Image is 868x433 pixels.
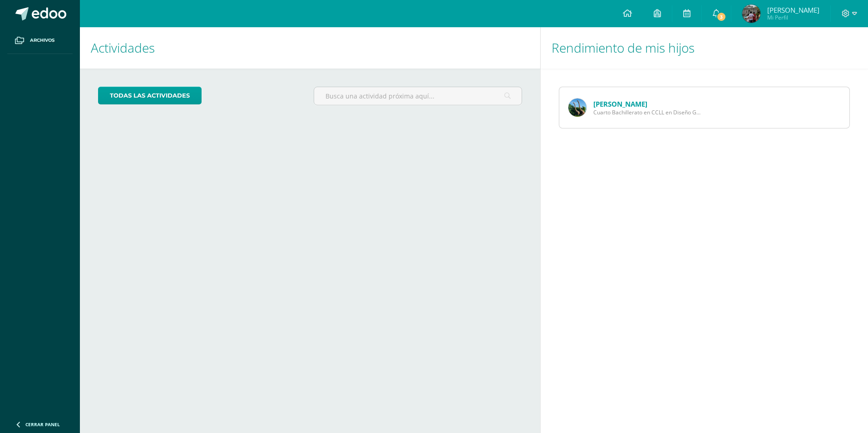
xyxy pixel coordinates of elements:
[767,5,819,15] span: [PERSON_NAME]
[568,98,587,117] img: 3ab6a901d2d6472a99f3ddb639c3db90.png
[314,87,522,105] input: Busca una actividad próxima aquí...
[30,37,54,44] span: Archivos
[98,87,202,104] a: todas las Actividades
[716,12,726,22] span: 3
[7,27,73,54] a: Archivos
[593,99,647,108] a: [PERSON_NAME]
[593,108,702,116] span: Cuarto Bachillerato en CCLL en Diseño Grafico
[767,14,819,21] span: Mi Perfil
[25,421,60,428] span: Cerrar panel
[742,5,760,23] img: 5cc342fd4886abfdf4e8afe2511bbe73.png
[91,27,529,69] h1: Actividades
[552,27,857,69] h1: Rendimiento de mis hijos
